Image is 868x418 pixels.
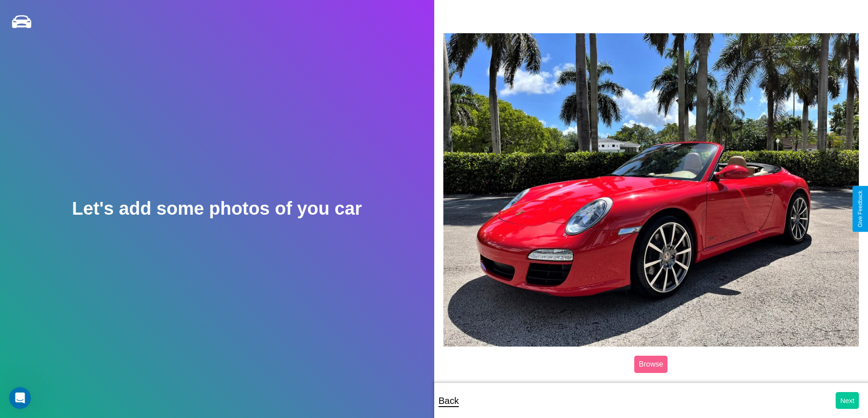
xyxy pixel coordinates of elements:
[72,198,362,219] h2: Let's add some photos of you car
[836,392,859,409] button: Next
[857,191,863,227] div: Give Feedback
[634,356,668,373] label: Browse
[443,33,859,346] img: posted
[9,387,31,409] iframe: Intercom live chat
[439,393,459,409] p: Back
